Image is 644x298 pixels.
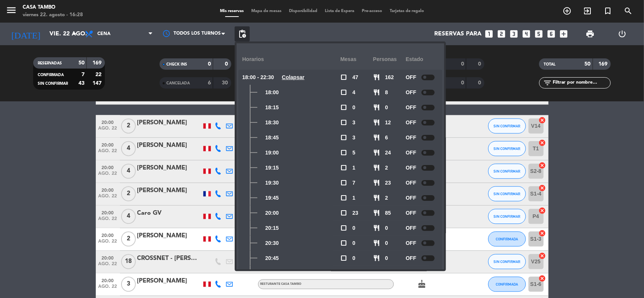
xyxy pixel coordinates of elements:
strong: 0 [225,61,230,67]
i: turned_in_not [603,6,612,15]
span: restaurant [373,164,380,171]
i: cake [418,280,427,289]
span: 12 [385,118,391,127]
span: Tarjetas de regalo [386,9,428,13]
span: 24 [385,148,391,157]
div: Mesas [340,49,373,70]
span: restaurant [373,119,380,126]
strong: 22 [95,72,103,77]
i: looks_5 [534,29,544,39]
button: SIN CONFIRMAR [488,209,526,224]
span: pending_actions [238,29,247,38]
span: ago. 22 [98,217,117,225]
span: restaurant [373,149,380,156]
i: add_circle_outline [563,6,572,15]
strong: 169 [599,61,609,67]
button: CONFIRMADA [488,232,526,247]
span: 20:00 [98,163,117,172]
span: 1 [352,194,355,202]
span: SIN CONFIRMAR [493,170,520,174]
span: SIN CONFIRMAR [493,192,520,196]
span: OFF [406,118,416,127]
span: 8 [385,88,388,97]
span: 0 [385,103,388,112]
span: 23 [352,209,358,217]
span: restaurant [373,225,380,231]
span: OFF [406,164,416,172]
span: 4 [121,141,136,156]
div: Estado [406,49,438,70]
span: CONFIRMADA [496,283,518,287]
div: Casa Tambo [23,4,83,11]
span: 20:00 [98,276,117,285]
strong: 50 [78,60,85,66]
div: Horarios [242,49,340,70]
span: 20:15 [265,224,279,232]
span: CHECK INS [166,63,187,66]
span: 2 [385,164,388,172]
span: check_box_outline_blank [340,89,347,96]
span: OFF [406,194,416,202]
span: restaurant [373,179,380,186]
span: print [586,29,595,38]
i: search [624,6,633,15]
i: looks_one [484,29,494,39]
span: 47 [352,73,358,82]
span: 0 [385,239,388,248]
span: 4 [352,88,355,97]
span: check_box_outline_blank [340,164,347,171]
span: 0 [385,254,388,263]
span: 18:45 [265,133,279,142]
div: personas [373,49,406,70]
i: exit_to_app [583,6,592,15]
span: 20:00 [98,118,117,127]
button: menu [6,5,17,18]
span: 2 [121,232,136,247]
span: SIN CONFIRMAR [493,215,520,219]
span: check_box_outline_blank [340,194,347,201]
span: check_box_outline_blank [340,149,347,156]
input: Filtrar por nombre... [552,79,610,87]
i: looks_4 [522,29,532,39]
u: Colapsar [282,74,304,80]
i: [DATE] [6,26,46,42]
span: ago. 22 [98,262,117,270]
strong: 30 [222,80,230,86]
span: ago. 22 [98,149,117,157]
span: OFF [406,133,416,142]
span: 20:00 [265,209,279,217]
span: CONFIRMADA [38,73,64,77]
span: 2 [121,186,136,202]
span: 3 [121,277,136,292]
strong: 0 [478,61,483,67]
span: 20:45 [265,254,279,263]
span: check_box_outline_blank [340,255,347,261]
strong: 0 [208,61,211,67]
span: 6 [385,133,388,142]
span: 0 [385,224,388,232]
i: filter_list [543,78,552,87]
span: ago. 22 [98,126,117,135]
span: ago. 22 [98,194,117,203]
span: CANCELADA [166,81,190,85]
span: 20:30 [265,239,279,248]
div: [PERSON_NAME] [137,141,201,151]
span: Mis reservas [216,9,247,13]
strong: 0 [461,80,464,86]
span: check_box_outline_blank [340,225,347,231]
span: RESERVADAS [38,61,62,65]
span: check_box_outline_blank [340,74,347,81]
span: restaurant [373,240,380,246]
button: SIN CONFIRMAR [488,164,526,179]
span: Lista de Espera [321,9,358,13]
i: cancel [539,117,546,124]
span: Pre-acceso [358,9,386,13]
span: OFF [406,179,416,187]
strong: 0 [478,80,483,86]
span: 18:30 [265,118,279,127]
span: 0 [352,239,355,248]
span: 18 [121,254,136,269]
div: CROSSNET - [PERSON_NAME] [137,254,201,264]
button: SIN CONFIRMAR [488,119,526,134]
div: [PERSON_NAME] [137,118,201,128]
